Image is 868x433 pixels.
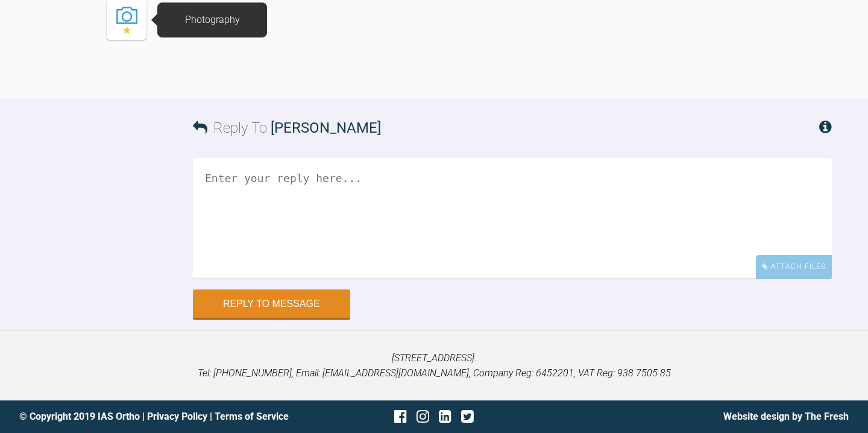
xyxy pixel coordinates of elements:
[215,411,289,422] a: Terms of Service
[723,411,849,422] a: Website design by The Fresh
[19,350,849,381] p: [STREET_ADDRESS]. Tel: [PHONE_NUMBER], Email: [EMAIL_ADDRESS][DOMAIN_NAME], Company Reg: 6452201,...
[193,116,381,139] h3: Reply To
[147,411,207,422] a: Privacy Policy
[271,119,381,136] span: [PERSON_NAME]
[756,255,832,279] div: Attach Files
[19,409,296,425] div: © Copyright 2019 IAS Ortho | |
[193,289,350,318] button: Reply to Message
